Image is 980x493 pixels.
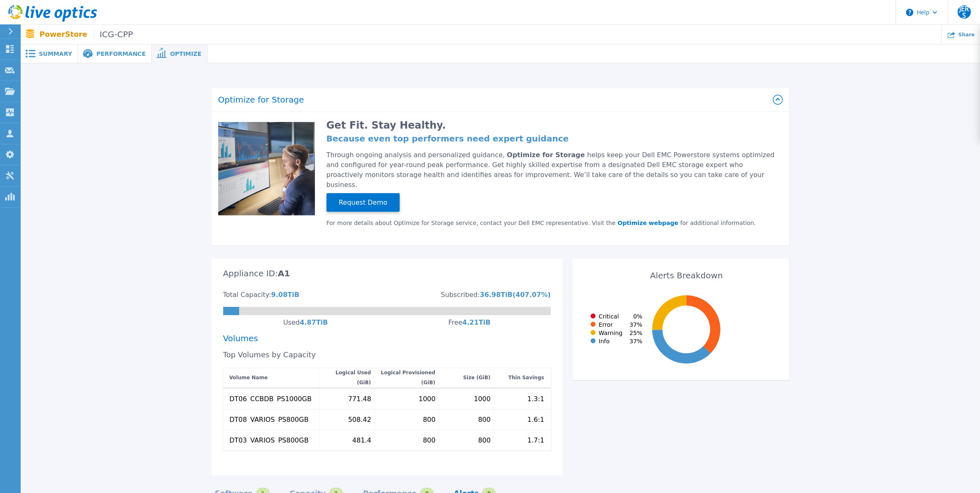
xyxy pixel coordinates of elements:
[629,321,642,328] span: 37 %
[633,313,642,320] span: 0 %
[96,51,145,57] span: Performance
[348,416,371,423] div: 508.42
[223,292,272,298] div: Total Capacity:
[629,338,642,345] span: 37 %
[480,292,513,298] div: 36.98 TiB
[352,437,371,443] div: 481.4
[223,352,551,358] div: Top Volumes by Capacity
[378,368,436,388] div: Logical Provisioned (GiB)
[170,51,201,57] span: Optimize
[463,319,491,326] div: 4.21 TiB
[587,321,613,328] div: Error
[283,319,300,326] div: Used
[474,395,491,402] div: 1000
[336,198,391,208] span: Request Demo
[629,330,642,336] span: 25 %
[322,368,371,388] div: Logical Used (GiB)
[587,338,610,345] div: Info
[587,330,623,336] div: Warning
[348,395,371,402] div: 771.48
[616,220,681,226] a: Optimize webpage
[271,292,299,298] div: 9.08 TiB
[959,32,975,37] span: Share
[419,395,436,402] div: 1000
[300,319,328,326] div: 4.87 TiB
[223,335,551,342] div: Volumes
[39,51,72,57] span: Summary
[478,437,491,443] div: 800
[441,292,480,298] div: Subscribed:
[229,395,312,402] div: DT06_CCBDB_PS1000GB
[527,416,544,423] div: 1.6:1
[448,319,463,326] div: Free
[327,150,778,190] div: Through ongoing analysis and personalized guidance, helps keep your Dell EMC Powerstore systems o...
[229,416,309,423] div: DT08_VARIOS_PS800GB
[513,292,551,298] div: ( 407.07 %)
[587,313,619,320] div: Critical
[278,270,290,292] div: A1
[423,416,436,423] div: 800
[507,151,587,159] span: Optimize for Storage
[223,270,278,277] div: Appliance ID:
[508,373,544,383] div: Thin Savings
[229,437,309,443] div: DT03_VARIOS_PS800GB
[40,30,133,39] p: PowerStore
[229,373,268,383] div: Volume Name
[527,395,544,402] div: 1.3:1
[327,193,400,212] button: Request Demo
[584,264,789,285] div: Alerts Breakdown
[218,96,773,104] h2: Optimize for Storage
[423,437,436,443] div: 800
[527,437,544,443] div: 1.7:1
[218,122,315,216] img: Optimize Promo
[327,135,778,142] h4: Because even top performers need expert guidance
[958,5,971,19] span: JERS
[327,220,778,226] div: For more details about Optimize for Storage service, contact your Dell EMC representative. Visit ...
[327,122,778,129] h2: Get Fit. Stay Healthy.
[94,30,133,39] span: ICG-CPP
[478,416,491,423] div: 800
[463,373,491,383] div: Size (GiB)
